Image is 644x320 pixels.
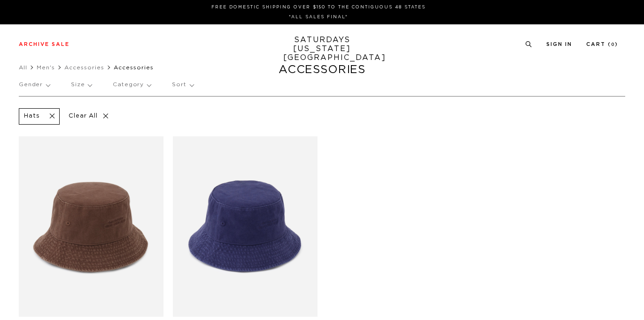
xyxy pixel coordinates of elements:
a: SATURDAYS[US_STATE][GEOGRAPHIC_DATA] [283,36,361,62]
p: FREE DOMESTIC SHIPPING OVER $150 TO THE CONTIGUOUS 48 STATES [23,4,614,11]
small: 0 [611,43,615,47]
p: Hats [24,112,39,120]
p: Sort [172,74,193,96]
p: Clear All [64,108,113,125]
a: Archive Sale [19,42,70,47]
p: Category [113,74,151,96]
span: Accessories [114,65,154,70]
a: Accessories [64,65,104,70]
p: Gender [19,74,50,96]
a: All [19,65,27,70]
a: Sign In [546,42,572,47]
a: Men's [37,65,55,70]
a: Cart (0) [586,42,618,47]
p: Size [71,74,92,96]
p: *ALL SALES FINAL* [23,14,614,21]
